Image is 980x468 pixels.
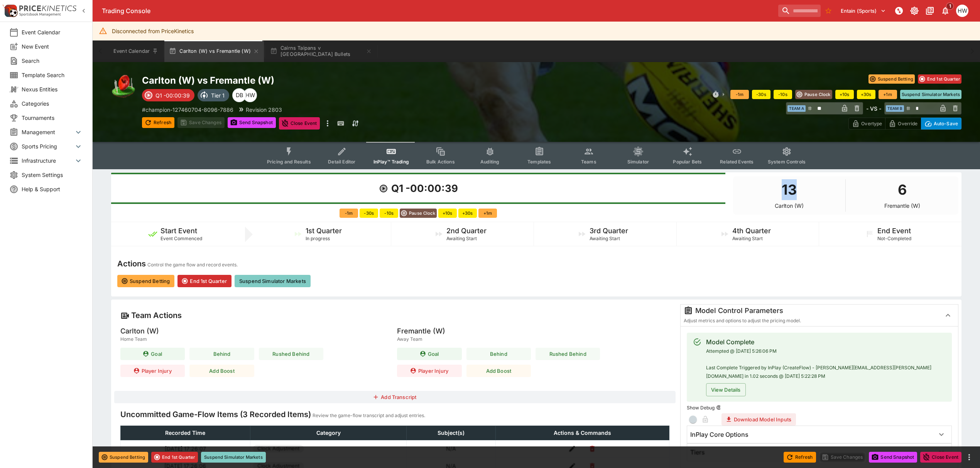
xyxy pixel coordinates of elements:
[466,348,531,360] button: Behind
[495,426,669,440] th: Actions & Commands
[536,348,600,360] button: Rushed Behind
[892,4,906,18] button: NOT Connected to PK
[164,40,264,62] button: Carlton (W) vs Fremantle (W)
[627,159,649,165] span: Simulator
[397,365,461,377] button: Player Injury
[112,24,194,38] div: Disconnected from PriceKinetics
[712,91,720,98] svg: Clock Controls
[111,74,136,99] img: australian_rules.png
[527,159,551,165] span: Templates
[923,4,937,18] button: Documentation
[391,182,458,195] h1: Q1 -00:00:39
[155,91,190,99] p: Q1 -00:00:39
[877,236,911,241] span: Not-Completed
[706,383,746,396] button: View Details
[22,171,83,179] span: System Settings
[265,40,377,62] button: Cairns Taipans v [GEOGRAPHIC_DATA] Bullets
[836,5,890,17] button: Select Tenant
[721,413,796,426] button: Download Model Inputs
[706,348,931,379] span: Attempted @ [DATE] 5:26:06 PM Last Complete Triggered by InPlay (CreateFlow) - [PERSON_NAME][EMAI...
[22,114,83,122] span: Tournaments
[22,28,83,36] span: Event Calendar
[848,118,961,130] div: Start From
[446,226,487,235] h5: 2nd Quarter
[466,365,531,377] button: Add Boost
[2,3,18,19] img: PriceKinetics Logo
[22,99,83,108] span: Categories
[426,159,455,165] span: Bulk Actions
[246,106,282,114] p: Revision 2803
[340,209,358,218] button: -1m
[886,105,904,112] span: Team B
[121,426,250,440] th: Recorded Time
[109,40,163,62] button: Event Calendar
[716,405,721,410] button: Show Debug
[900,90,962,99] button: Suspend Simulator Markets
[147,261,238,269] p: Control the game flow and record events.
[732,226,771,235] h5: 4th Quarter
[774,90,792,99] button: -10s
[114,391,676,403] button: Add Transcript
[102,7,775,15] div: Trading Console
[250,426,406,440] th: Category
[782,179,797,200] h1: 13
[857,90,875,99] button: +30s
[778,5,821,17] input: search
[99,452,148,463] button: Suspend Betting
[397,348,461,360] button: Goal
[261,142,812,169] div: Event type filters
[243,88,257,102] div: Harry Walker
[22,42,83,51] span: New Event
[22,71,83,79] span: Template Search
[590,236,620,241] span: Awaiting Start
[898,179,907,200] h1: 6
[259,348,323,360] button: Rushed Behind
[120,348,185,360] button: Goal
[869,452,917,463] button: Send Snapshot
[22,157,74,165] span: Infrastructure
[921,118,961,130] button: Auto-Save
[768,159,806,165] span: System Controls
[360,209,378,218] button: -30s
[131,310,182,320] h4: Team Actions
[784,452,816,463] button: Refresh
[879,90,897,99] button: +1m
[323,117,332,130] button: more
[684,306,935,315] div: Model Control Parameters
[120,327,159,335] h5: Carlton (W)
[19,13,61,16] img: Sportsbook Management
[446,236,477,241] span: Awaiting Start
[120,365,185,377] button: Player Injury
[956,5,968,17] div: Harrison Walker
[898,120,917,128] p: Override
[397,327,445,335] h5: Fremantle (W)
[946,2,954,10] span: 1
[920,452,961,463] button: Close Event
[279,117,320,130] button: Close Event
[690,431,749,439] h6: InPlay Core Options
[706,337,946,347] div: Model Complete
[965,453,974,462] button: more
[161,226,197,235] h5: Start Event
[142,117,174,128] button: Refresh
[373,159,409,165] span: InPlay™ Trading
[397,335,445,343] span: Away Team
[235,275,311,287] button: Suspend Simulator Markets
[22,142,74,150] span: Sports Pricing
[400,209,437,218] button: Pause Clock
[787,105,806,112] span: Team A
[189,365,254,377] button: Add Boost
[458,209,477,218] button: +30s
[22,128,74,136] span: Management
[328,159,355,165] span: Detail Editor
[306,226,342,235] h5: 1st Quarter
[189,348,254,360] button: Behind
[822,5,835,17] button: No Bookmarks
[313,412,425,419] p: Review the game-flow transcript and adjust entries.
[121,440,250,457] td: [DATE] 17:26:07
[22,185,83,193] span: Help & Support
[866,104,881,113] h6: - VS -
[211,91,225,99] p: Tier 1
[151,452,198,463] button: End 1st Quarter
[120,335,159,343] span: Home Team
